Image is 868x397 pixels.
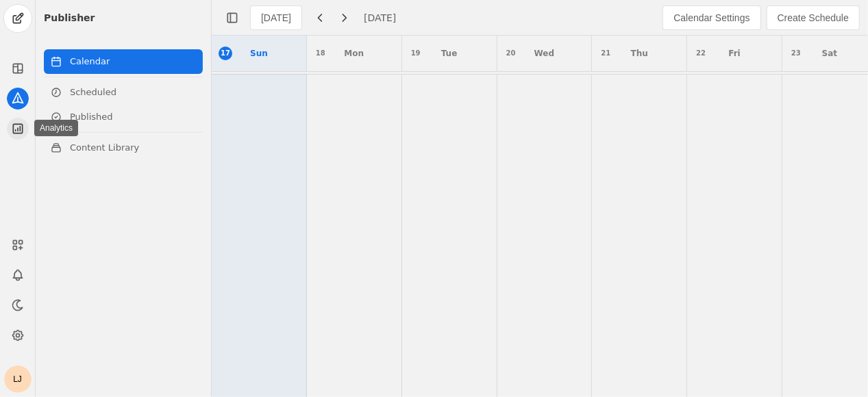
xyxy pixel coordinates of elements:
div: Analytics [34,120,78,136]
div: 20 [504,47,518,60]
div: [DATE] [364,11,396,25]
div: Sun [250,47,268,60]
div: Tue [441,47,458,60]
button: LJ [4,366,32,393]
div: Wed [534,47,555,60]
a: Published [44,105,203,129]
a: Scheduled [44,80,203,105]
div: 23 [789,47,803,60]
div: 19 [409,47,423,60]
a: Content Library [44,136,203,160]
a: Calendar [44,49,203,74]
button: [DATE] [250,5,302,30]
div: 21 [599,47,612,60]
div: Fri [728,47,740,60]
div: 17 [219,47,232,60]
div: Sat [822,47,837,60]
span: Calendar Settings [673,11,749,25]
div: 22 [694,47,708,60]
div: [DATE] [261,11,291,25]
button: Calendar Settings [662,5,760,30]
button: Create Schedule [767,5,860,30]
span: Create Schedule [778,11,849,25]
div: 18 [314,47,327,60]
div: Mon [344,47,364,60]
div: Thu [631,47,648,60]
